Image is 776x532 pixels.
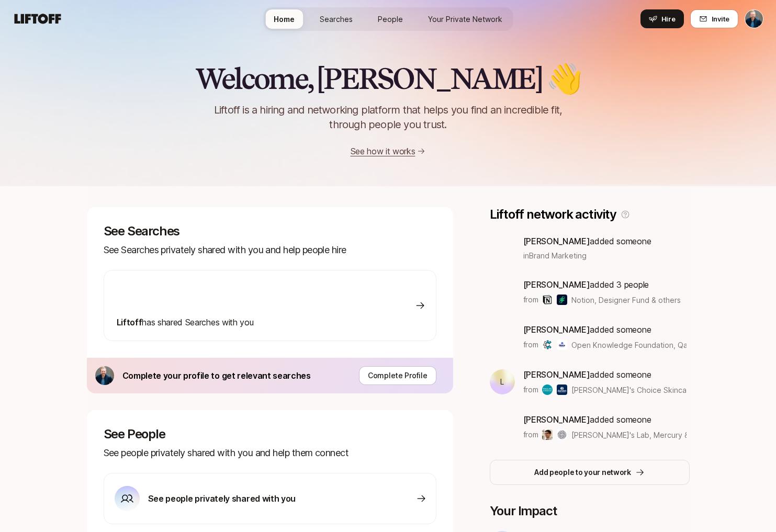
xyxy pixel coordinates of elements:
[523,413,687,426] p: added someone
[534,466,631,479] p: Add people to your network
[311,9,361,29] a: Searches
[640,9,684,28] button: Hire
[523,338,538,351] p: from
[195,63,581,94] h2: Welcome, [PERSON_NAME] 👋
[661,14,676,24] span: Hire
[571,295,681,305] span: Notion, Designer Fund & others
[490,460,690,485] button: Add people to your network
[104,427,436,442] p: See People
[523,323,687,336] p: added someone
[490,207,616,222] p: Liftoff network activity
[523,369,590,380] span: [PERSON_NAME]
[351,146,415,156] a: See how it works
[523,236,590,246] span: [PERSON_NAME]
[690,9,738,28] button: Invite
[542,429,553,440] img: Kunal's Lab
[523,428,538,441] p: from
[369,9,411,29] a: People
[378,14,403,25] span: People
[95,366,114,385] img: ACg8ocLS2l1zMprXYdipp7mfi5ZAPgYYEnnfB-SEFN0Ix-QHc6UIcGI=s160-c
[557,339,567,350] img: QaceHomes
[712,14,729,24] span: Invite
[104,224,436,239] p: See Searches
[745,10,763,28] img: Sagan Schultz
[542,295,553,305] img: Notion
[104,446,436,460] p: See people privately shared with you and help them connect
[201,103,576,132] p: Liftoff is a hiring and networking platform that helps you find an incredible fit, through people...
[542,339,553,350] img: Open Knowledge Foundation
[523,324,590,335] span: [PERSON_NAME]
[490,504,690,518] p: Your Impact
[523,279,590,290] span: [PERSON_NAME]
[368,369,428,382] p: Complete Profile
[117,317,142,327] span: Liftoff
[571,429,687,440] span: [PERSON_NAME]'s Lab, Mercury & others
[428,14,502,25] span: Your Private Network
[745,9,763,28] button: Sagan Schultz
[320,14,353,25] span: Searches
[117,317,254,327] span: has shared Searches with you
[122,369,311,382] p: Complete your profile to get relevant searches
[557,429,567,440] img: Mercury
[571,339,687,350] span: Open Knowledge Foundation, QaceHomes & others
[542,384,553,395] img: Paula's Choice Skincare
[571,384,687,395] span: [PERSON_NAME]'s Choice Skincare, [PERSON_NAME]'s Natural Pet Products & others
[274,14,295,25] span: Home
[523,234,651,248] p: added someone
[420,9,511,29] a: Your Private Network
[523,383,538,396] p: from
[557,295,567,305] img: Designer Fund
[523,293,538,306] p: from
[523,278,681,291] p: added 3 people
[557,384,567,395] img: Darwin's Natural Pet Products
[500,376,504,388] p: L
[265,9,303,29] a: Home
[523,368,687,381] p: added someone
[104,243,436,257] p: See Searches privately shared with you and help people hire
[523,414,590,425] span: [PERSON_NAME]
[359,366,436,385] button: Complete Profile
[523,250,587,261] span: in Brand Marketing
[148,492,296,505] p: See people privately shared with you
